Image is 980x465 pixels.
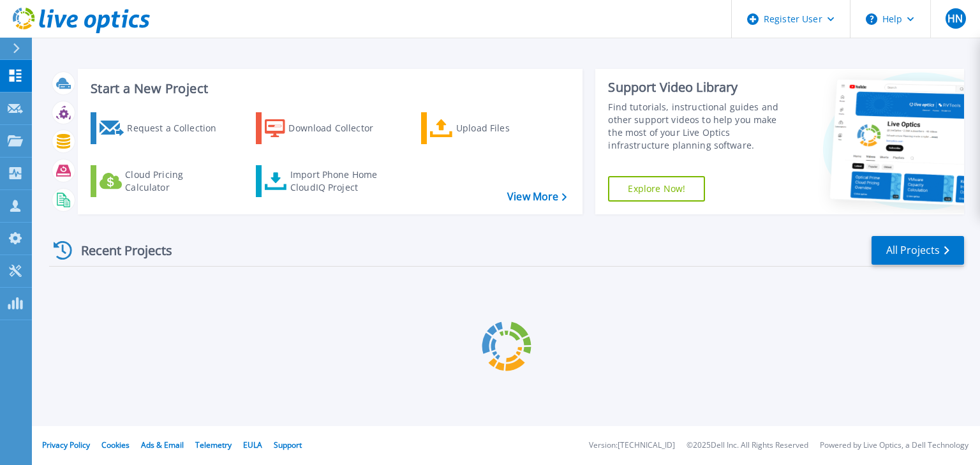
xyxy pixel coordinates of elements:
a: Telemetry [195,439,232,450]
a: View More [507,191,567,203]
h3: Start a New Project [91,82,567,96]
a: Ads & Email [141,439,184,450]
a: Download Collector [256,112,398,144]
div: Cloud Pricing Calculator [125,168,227,194]
a: Cloud Pricing Calculator [91,165,233,197]
a: Cookies [101,439,130,450]
div: Request a Collection [127,115,229,141]
a: Privacy Policy [42,439,90,450]
a: EULA [243,439,262,450]
div: Import Phone Home CloudIQ Project [290,168,390,194]
div: Find tutorials, instructional guides and other support videos to help you make the most of your L... [608,101,793,152]
a: Request a Collection [91,112,233,144]
a: Upload Files [421,112,563,144]
div: Upload Files [456,115,558,141]
span: HN [947,13,963,24]
a: Support [274,439,302,450]
div: Support Video Library [608,79,793,96]
a: All Projects [872,236,964,265]
li: Version: [TECHNICAL_ID] [589,441,675,450]
a: Explore Now! [608,176,705,202]
li: © 2025 Dell Inc. All Rights Reserved [687,441,808,450]
li: Powered by Live Optics, a Dell Technology [820,441,969,450]
div: Download Collector [288,115,390,141]
div: Recent Projects [49,235,189,266]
